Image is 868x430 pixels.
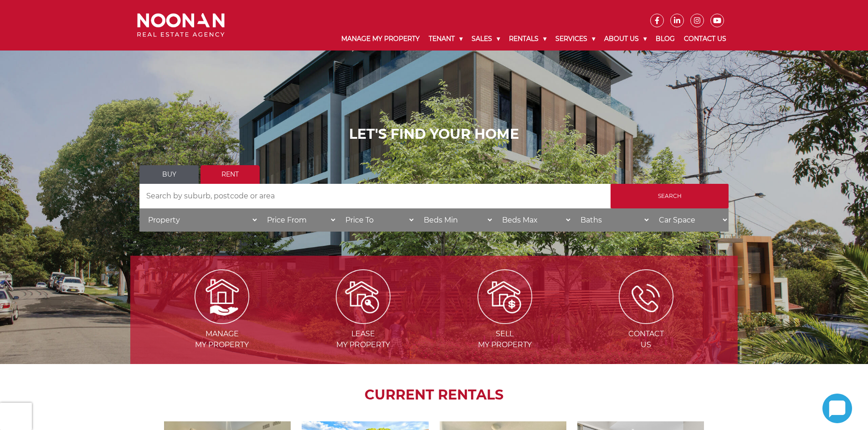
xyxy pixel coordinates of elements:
h1: LET'S FIND YOUR HOME [139,126,729,142]
img: Sell my property [478,269,532,324]
a: About Us [600,27,651,51]
a: Tenant [424,27,467,51]
input: Search [611,184,729,208]
a: Sellmy Property [435,292,575,349]
a: Managemy Property [152,292,292,349]
img: Manage my Property [195,269,249,324]
a: Leasemy Property [293,292,433,349]
a: Rent [200,165,260,184]
a: Services [551,27,600,51]
a: ContactUs [576,292,716,349]
img: Noonan Real Estate Agency [137,13,225,37]
a: Blog [651,27,679,51]
img: Lease my property [336,269,390,324]
a: Manage My Property [337,27,424,51]
input: Search by suburb, postcode or area [139,184,611,208]
span: Contact Us [576,329,716,350]
img: ICONS [619,269,673,324]
a: Sales [467,27,504,51]
a: Buy [139,165,199,184]
span: Sell my Property [435,329,575,350]
h2: CURRENT RENTALS [153,387,715,403]
span: Lease my Property [293,329,433,350]
span: Manage my Property [152,329,292,350]
a: Contact Us [679,27,731,51]
a: Rentals [504,27,551,51]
